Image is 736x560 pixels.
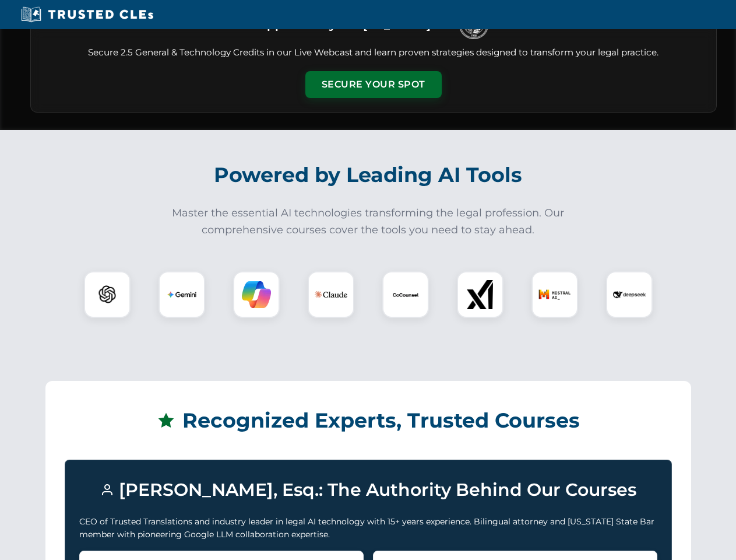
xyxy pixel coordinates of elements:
[305,71,442,98] button: Secure Your Spot
[606,271,653,318] div: DeepSeek
[538,278,571,311] img: Mistral AI Logo
[391,280,420,309] img: CoCounsel Logo
[466,280,495,309] img: xAI Logo
[233,271,280,318] div: Copilot
[79,515,657,541] p: CEO of Trusted Translations and industry leader in legal AI technology with 15+ years experience....
[382,271,429,318] div: CoCounsel
[65,400,672,441] h2: Recognized Experts, Trusted Courses
[315,278,347,311] img: Claude Logo
[531,271,578,318] div: Mistral AI
[45,46,702,60] p: Secure 2.5 General & Technology Credits in our Live Webcast and learn proven strategies designed ...
[242,280,271,309] img: Copilot Logo
[164,205,572,239] p: Master the essential AI technologies transforming the legal profession. Our comprehensive courses...
[159,271,205,318] div: Gemini
[90,278,124,311] img: ChatGPT Logo
[84,271,131,318] div: ChatGPT
[45,155,691,195] h2: Powered by Leading AI Tools
[17,6,157,23] img: Trusted CLEs
[613,278,646,311] img: DeepSeek Logo
[308,271,354,318] div: Claude
[457,271,503,318] div: xAI
[167,280,196,309] img: Gemini Logo
[79,474,657,506] h3: [PERSON_NAME], Esq.: The Authority Behind Our Courses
